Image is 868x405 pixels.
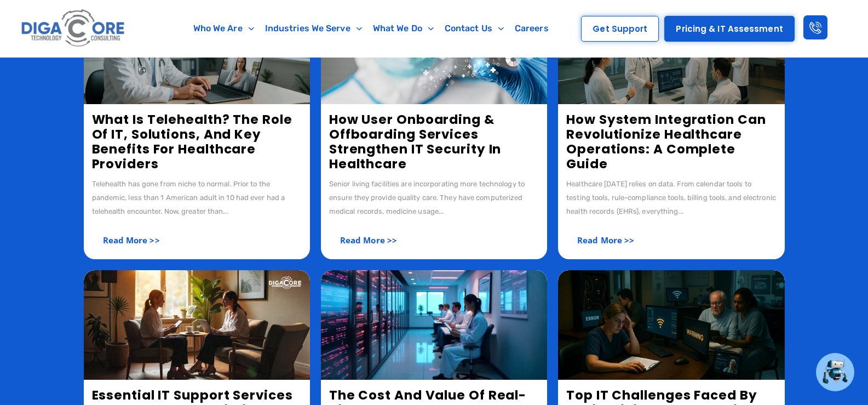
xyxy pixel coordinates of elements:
span: Pricing & IT Assessment [676,25,783,33]
a: What is Telehealth? The Role of IT, Solutions, and Key Benefits for Healthcare Providers [92,111,292,173]
a: What We Do [367,16,439,41]
div: Senior living facilities are incorporating more technology to ensure they provide quality care. T... [329,177,539,218]
img: Real-Time Data Backup in Healthcare [321,270,547,380]
a: How User Onboarding & Offboarding Services Strengthen IT Security in Healthcare [329,111,502,173]
a: Careers [509,16,554,41]
div: Telehealth has gone from niche to normal. Prior to the pandemic, less than 1 American adult in 10... [92,177,302,218]
a: Read More >> [566,229,645,251]
a: How System Integration Can Revolutionize Healthcare Operations: A Complete Guide [566,111,766,173]
img: IT challenges in senior living and behavioral health [558,270,784,380]
img: IT support for rehab centers, IT services for addiction treatment, healthcare IT support [84,270,310,380]
a: Pricing & IT Assessment [664,16,794,42]
a: Contact Us [439,16,509,41]
a: Read More >> [92,229,171,251]
div: Healthcare [DATE] relies on data. From calendar tools to testing tools, rule-compliance tools, bi... [566,177,776,218]
a: Read More >> [329,229,408,251]
span: Get Support [593,25,647,33]
img: Digacore logo 1 [19,5,128,52]
a: Who We Are [188,16,260,41]
nav: Menu [174,16,568,41]
a: Get Support [581,16,659,42]
a: Industries We Serve [260,16,367,41]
